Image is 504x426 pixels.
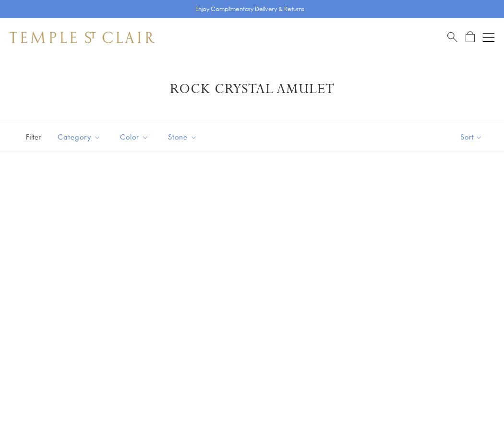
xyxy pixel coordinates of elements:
[161,126,204,148] button: Stone
[10,32,155,43] img: Temple St. Clair
[163,131,204,143] span: Stone
[50,126,108,148] button: Category
[439,122,504,152] button: Show sort by
[24,81,480,98] h1: Rock Crystal Amulet
[466,31,475,43] a: Open Shopping Bag
[483,32,494,43] button: Open navigation
[115,131,156,143] span: Color
[53,131,108,143] span: Category
[113,126,156,148] button: Color
[195,4,304,14] p: Enjoy Complimentary Delivery & Returns
[447,31,457,43] a: Search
